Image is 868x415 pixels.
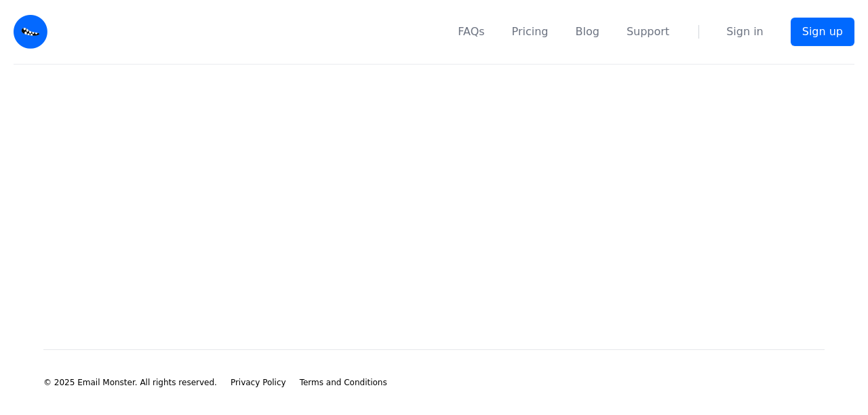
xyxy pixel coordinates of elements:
a: Sign up [791,18,854,46]
a: Privacy Policy [231,377,286,388]
a: Pricing [512,24,549,40]
a: FAQs [458,24,484,40]
a: Sign in [726,24,764,40]
span: Privacy Policy [231,378,286,387]
img: Email Monster [14,15,47,49]
span: Terms and Conditions [300,378,387,387]
a: Blog [576,24,599,40]
a: Support [627,24,669,40]
li: © 2025 Email Monster. All rights reserved. [43,377,217,388]
a: Terms and Conditions [300,377,387,388]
